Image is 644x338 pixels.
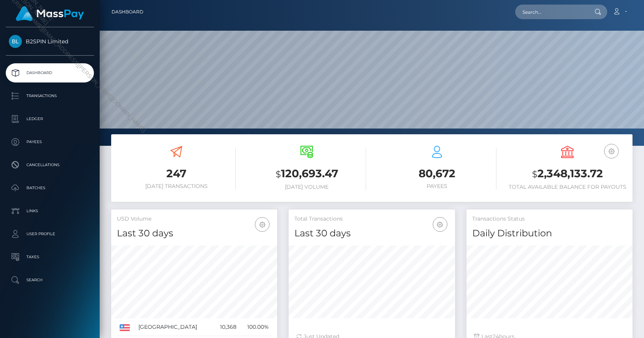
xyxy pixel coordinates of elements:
[532,169,537,180] small: $
[6,86,94,106] a: Transactions
[9,136,91,148] p: Payees
[294,227,449,240] h4: Last 30 days
[117,227,271,240] h4: Last 30 days
[294,215,449,223] h5: Total Transactions
[16,6,84,21] img: MassPay Logo
[6,38,94,45] span: B2SPIN Limited
[508,184,627,190] h6: Total Available Balance for Payouts
[112,4,143,20] a: Dashboard
[508,166,627,182] h3: 2,348,133.72
[117,215,271,223] h5: USD Volume
[9,113,91,125] p: Ledger
[239,318,271,336] td: 100.00%
[9,90,91,102] p: Transactions
[9,35,22,48] img: B2SPIN Limited
[6,155,94,175] a: Cancellations
[6,247,94,267] a: Taxes
[9,251,91,263] p: Taxes
[9,205,91,217] p: Links
[6,178,94,198] a: Batches
[378,166,496,181] h3: 80,672
[247,166,366,182] h3: 120,693.47
[213,318,239,336] td: 10,368
[120,324,130,331] img: US.png
[378,183,496,190] h6: Payees
[9,67,91,79] p: Dashboard
[472,215,627,223] h5: Transactions Status
[117,183,236,190] h6: [DATE] Transactions
[9,274,91,286] p: Search
[6,109,94,129] a: Ledger
[136,318,213,336] td: [GEOGRAPHIC_DATA]
[472,227,627,240] h4: Daily Distribution
[6,270,94,290] a: Search
[9,159,91,171] p: Cancellations
[6,132,94,152] a: Payees
[247,184,366,190] h6: [DATE] Volume
[276,169,281,180] small: $
[6,224,94,244] a: User Profile
[9,228,91,240] p: User Profile
[6,201,94,221] a: Links
[6,63,94,82] a: Dashboard
[117,166,236,181] h3: 247
[515,5,587,19] input: Search...
[9,182,91,194] p: Batches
